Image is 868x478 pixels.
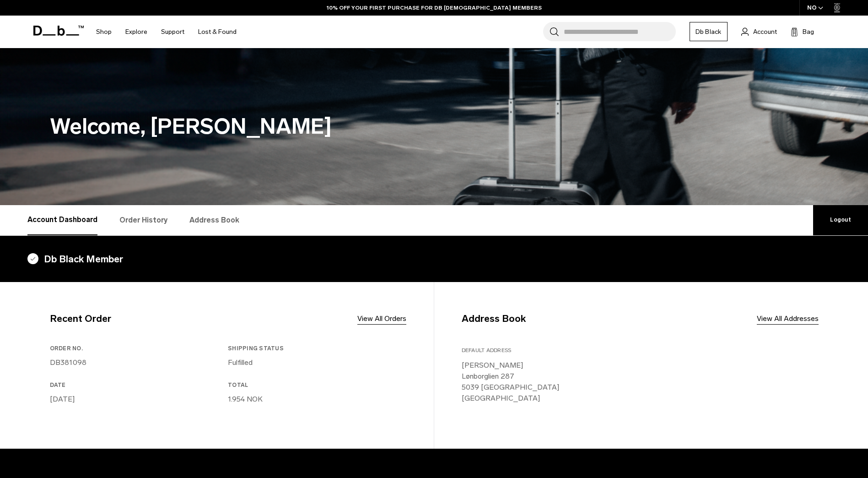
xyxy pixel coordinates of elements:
[161,16,184,48] a: Support
[690,22,728,41] a: Db Black
[791,26,814,37] button: Bag
[27,252,841,266] h4: Db Black Member
[462,360,819,404] p: [PERSON_NAME] Lønborglien 287 5039 [GEOGRAPHIC_DATA] [GEOGRAPHIC_DATA]
[228,381,403,389] h3: Total
[753,27,777,37] span: Account
[357,313,406,324] a: View All Orders
[327,4,542,12] a: 10% OFF YOUR FIRST PURCHASE FOR DB [DEMOGRAPHIC_DATA] MEMBERS
[27,205,97,235] a: Account Dashboard
[228,344,403,353] h3: Shipping Status
[50,110,819,143] h1: Welcome, [PERSON_NAME]
[125,16,147,48] a: Explore
[119,205,167,235] a: Order History
[198,16,237,48] a: Lost & Found
[757,313,819,324] a: View All Addresses
[803,27,814,37] span: Bag
[189,205,239,235] a: Address Book
[50,358,86,367] a: DB381098
[89,16,243,48] nav: Main Navigation
[813,205,868,235] a: Logout
[50,344,225,353] h3: Order No.
[462,347,512,353] span: Default Address
[50,311,111,326] h4: Recent Order
[50,381,225,389] h3: Date
[228,394,403,405] p: 1.954 NOK
[741,26,777,37] a: Account
[462,311,526,326] h4: Address Book
[50,394,225,405] p: [DATE]
[228,357,403,368] p: Fulfilled
[96,16,112,48] a: Shop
